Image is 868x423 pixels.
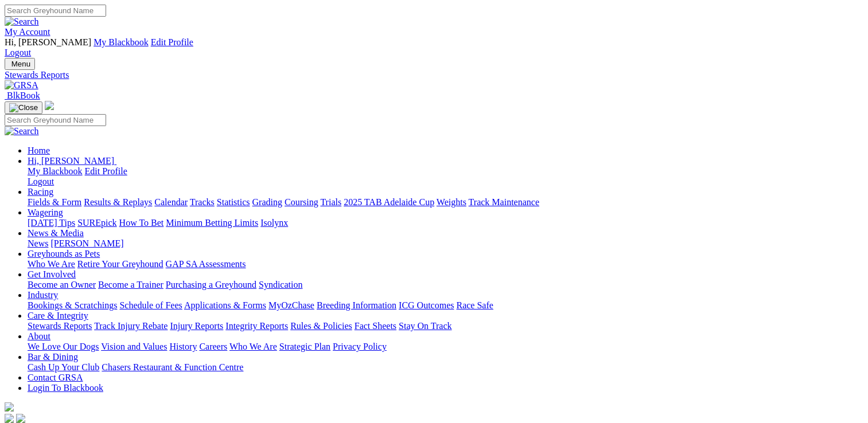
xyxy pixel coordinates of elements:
[5,17,39,27] img: Search
[28,228,84,238] a: News & Media
[28,280,96,289] a: Become an Owner
[252,197,282,207] a: Grading
[28,218,75,228] a: [DATE] Tips
[28,259,75,269] a: Who We Are
[169,342,197,351] a: History
[5,5,106,17] input: Search
[28,238,48,248] a: News
[5,58,35,70] button: Toggle navigation
[5,402,14,412] img: logo-grsa-white.png
[5,101,42,114] button: Toggle navigation
[154,197,188,207] a: Calendar
[225,321,288,331] a: Integrity Reports
[260,218,288,228] a: Isolynx
[5,48,31,57] a: Logout
[333,342,387,351] a: Privacy Policy
[217,197,250,207] a: Statistics
[28,197,81,207] a: Fields & Form
[7,91,40,100] span: BlkBook
[119,218,164,228] a: How To Bet
[28,321,92,331] a: Stewards Reports
[84,197,152,207] a: Results & Replays
[355,321,396,331] a: Fact Sheets
[28,280,863,290] div: Get Involved
[28,352,78,362] a: Bar & Dining
[28,156,116,166] a: Hi, [PERSON_NAME]
[151,37,193,47] a: Edit Profile
[5,91,40,100] a: BlkBook
[28,156,114,166] span: Hi, [PERSON_NAME]
[5,37,91,47] span: Hi, [PERSON_NAME]
[9,103,38,112] img: Close
[5,126,39,136] img: Search
[190,197,215,207] a: Tracks
[28,207,63,217] a: Wagering
[5,80,38,91] img: GRSA
[16,414,25,423] img: twitter.svg
[456,300,493,310] a: Race Safe
[184,300,266,310] a: Applications & Forms
[28,177,54,186] a: Logout
[285,197,318,207] a: Coursing
[28,218,863,228] div: Wagering
[469,197,539,207] a: Track Maintenance
[50,238,123,248] a: [PERSON_NAME]
[5,114,106,126] input: Search
[166,280,256,289] a: Purchasing a Greyhound
[94,37,149,47] a: My Blackbook
[28,373,83,382] a: Contact GRSA
[102,362,243,372] a: Chasers Restaurant & Function Centre
[28,166,863,187] div: Hi, [PERSON_NAME]
[5,70,863,80] a: Stewards Reports
[28,321,863,331] div: Care & Integrity
[28,383,103,393] a: Login To Blackbook
[28,300,117,310] a: Bookings & Scratchings
[85,166,127,176] a: Edit Profile
[279,342,330,351] a: Strategic Plan
[28,259,863,269] div: Greyhounds as Pets
[28,331,50,341] a: About
[45,101,54,110] img: logo-grsa-white.png
[119,300,182,310] a: Schedule of Fees
[437,197,466,207] a: Weights
[399,300,454,310] a: ICG Outcomes
[77,218,116,228] a: SUREpick
[5,27,50,37] a: My Account
[101,342,167,351] a: Vision and Values
[28,290,58,300] a: Industry
[170,321,223,331] a: Injury Reports
[28,269,76,279] a: Get Involved
[98,280,164,289] a: Become a Trainer
[344,197,434,207] a: 2025 TAB Adelaide Cup
[28,197,863,207] div: Racing
[28,249,100,258] a: Greyhounds as Pets
[28,187,53,197] a: Racing
[268,300,314,310] a: MyOzChase
[166,218,258,228] a: Minimum Betting Limits
[399,321,451,331] a: Stay On Track
[28,311,88,320] a: Care & Integrity
[28,238,863,249] div: News & Media
[5,37,863,58] div: My Account
[28,342,99,351] a: We Love Our Dogs
[320,197,341,207] a: Trials
[259,280,302,289] a: Syndication
[28,300,863,311] div: Industry
[28,362,99,372] a: Cash Up Your Club
[94,321,168,331] a: Track Injury Rebate
[28,342,863,352] div: About
[166,259,246,269] a: GAP SA Assessments
[28,362,863,373] div: Bar & Dining
[5,414,14,423] img: facebook.svg
[77,259,164,269] a: Retire Your Greyhound
[199,342,227,351] a: Careers
[28,166,83,176] a: My Blackbook
[317,300,396,310] a: Breeding Information
[28,146,50,155] a: Home
[290,321,352,331] a: Rules & Policies
[11,60,30,68] span: Menu
[229,342,277,351] a: Who We Are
